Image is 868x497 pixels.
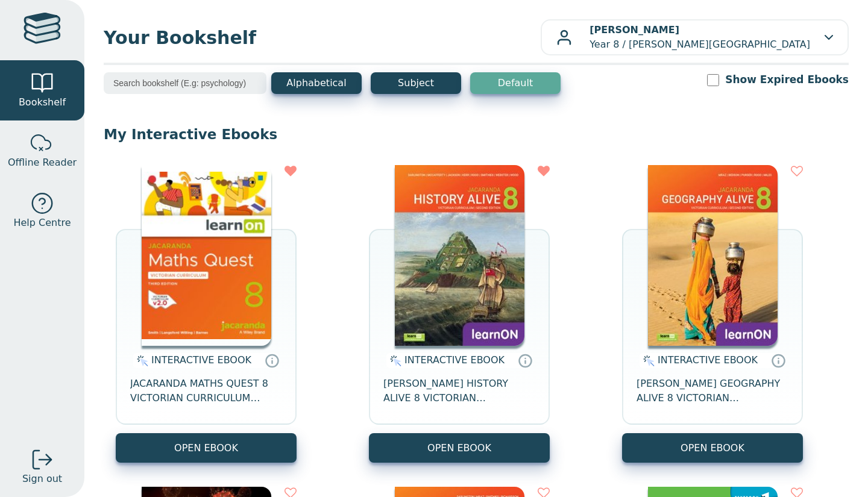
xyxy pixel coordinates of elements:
[771,353,785,367] a: Interactive eBooks are accessed online via the publisher’s portal. They contain interactive resou...
[22,472,62,486] span: Sign out
[104,125,849,143] p: My Interactive Ebooks
[622,433,803,463] button: OPEN EBOOK
[725,72,849,87] label: Show Expired Ebooks
[395,165,524,346] img: a03a72db-7f91-e911-a97e-0272d098c78b.jpg
[142,165,271,346] img: c004558a-e884-43ec-b87a-da9408141e80.jpg
[541,19,849,55] button: [PERSON_NAME]Year 8 / [PERSON_NAME][GEOGRAPHIC_DATA]
[8,155,77,170] span: Offline Reader
[265,353,279,367] a: Interactive eBooks are accessed online via the publisher’s portal. They contain interactive resou...
[116,433,297,463] button: OPEN EBOOK
[151,354,251,366] span: INTERACTIVE EBOOK
[470,72,561,94] button: Default
[658,354,758,366] span: INTERACTIVE EBOOK
[133,354,148,368] img: interactive.svg
[104,24,541,51] span: Your Bookshelf
[13,216,71,230] span: Help Centre
[590,23,810,52] p: Year 8 / [PERSON_NAME][GEOGRAPHIC_DATA]
[590,24,679,36] b: [PERSON_NAME]
[130,377,282,405] span: JACARANDA MATHS QUEST 8 VICTORIAN CURRICULUM LEARNON EBOOK 3E
[648,165,778,346] img: 5407fe0c-7f91-e911-a97e-0272d098c78b.jpg
[637,377,788,405] span: [PERSON_NAME] GEOGRAPHY ALIVE 8 VICTORIAN CURRICULUM LEARNON EBOOK 2E
[518,353,532,367] a: Interactive eBooks are accessed online via the publisher’s portal. They contain interactive resou...
[404,354,505,366] span: INTERACTIVE EBOOK
[369,433,550,463] button: OPEN EBOOK
[271,72,362,94] button: Alphabetical
[371,72,461,94] button: Subject
[383,377,535,405] span: [PERSON_NAME] HISTORY ALIVE 8 VICTORIAN CURRICULUM LEARNON EBOOK 2E
[386,354,401,368] img: interactive.svg
[104,72,266,94] input: Search bookshelf (E.g: psychology)
[19,95,66,110] span: Bookshelf
[640,354,655,368] img: interactive.svg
